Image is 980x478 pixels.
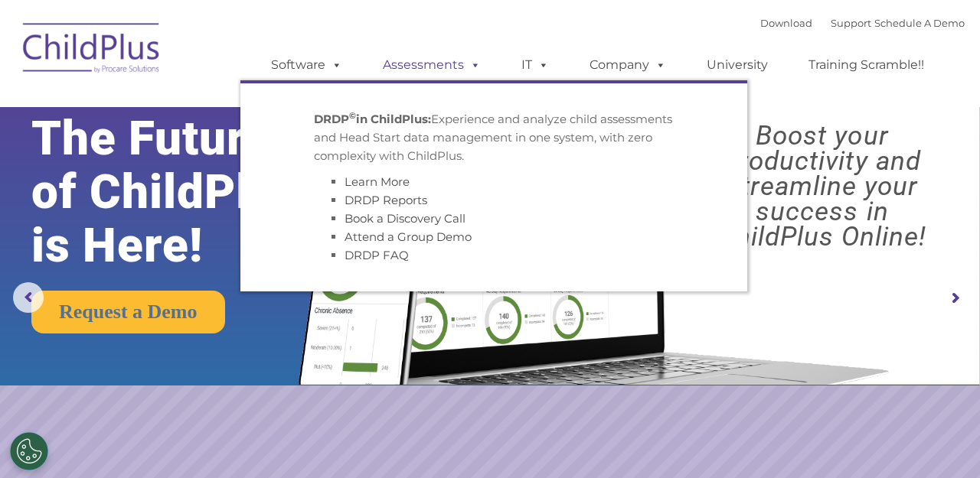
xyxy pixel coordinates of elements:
rs-layer: Boost your productivity and streamline your success in ChildPlus Online! [677,123,968,249]
sup: © [349,110,356,121]
a: Request a Demo [31,291,225,333]
strong: DRDP in ChildPlus: [314,112,431,126]
a: Download [760,17,812,29]
a: Learn More [345,174,410,189]
a: DRDP Reports [345,193,427,207]
font: | [760,17,965,29]
img: ChildPlus by Procare Solutions [15,12,168,89]
a: Schedule A Demo [874,17,965,29]
p: Experience and analyze child assessments and Head Start data management in one system, with zero ... [314,110,674,165]
a: Support [831,17,871,29]
span: Phone number [213,164,278,175]
a: Company [574,50,681,80]
a: University [691,50,783,80]
span: Last name [213,101,260,112]
a: Training Scramble!! [793,50,939,80]
button: Cookies Settings [10,432,48,470]
a: DRDP FAQ [345,248,409,262]
a: Assessments [367,50,496,80]
a: Book a Discovery Call [345,211,465,226]
a: Software [256,50,358,80]
a: Attend a Group Demo [345,229,472,244]
rs-layer: The Future of ChildPlus is Here! [31,112,345,272]
a: IT [506,50,564,80]
iframe: Chat Widget [721,313,980,478]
